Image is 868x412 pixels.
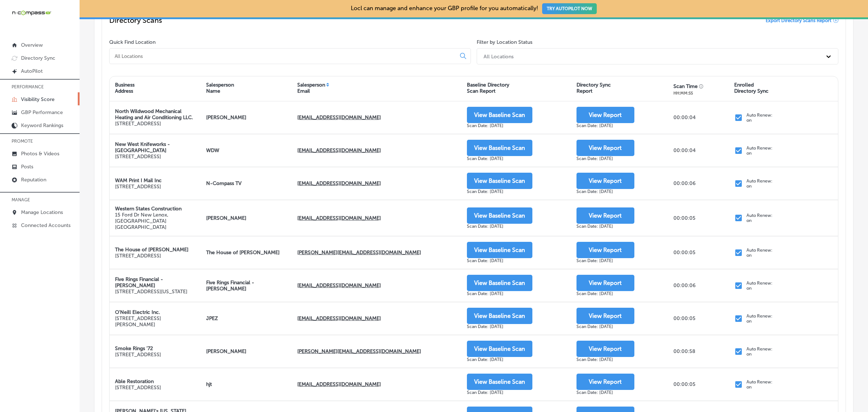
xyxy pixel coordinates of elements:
[115,121,195,127] p: [STREET_ADDRESS]
[21,109,63,115] p: GBP Performance
[114,53,454,59] input: All Locations
[576,145,634,151] a: View Report
[467,123,532,128] div: Scan Date: [DATE]
[115,154,195,160] p: [STREET_ADDRESS]
[576,82,611,94] div: Directory Sync Report
[297,215,381,221] strong: [EMAIL_ADDRESS][DOMAIN_NAME]
[746,146,773,156] p: Auto Renew: on
[115,289,195,295] p: [STREET_ADDRESS][US_STATE]
[576,242,634,258] button: View Report
[467,189,532,194] div: Scan Date: [DATE]
[746,248,773,258] p: Auto Renew: on
[21,55,55,61] p: Directory Sync
[297,381,381,387] strong: [EMAIL_ADDRESS][DOMAIN_NAME]
[206,215,246,221] strong: [PERSON_NAME]
[115,309,160,315] strong: O'Neill Electric Inc.
[467,140,532,156] button: View Baseline Scan
[467,224,532,229] div: Scan Date: [DATE]
[673,114,695,121] p: 00:00:04
[467,374,532,390] button: View Baseline Scan
[576,275,634,291] button: View Report
[576,107,634,123] button: View Report
[115,253,188,259] p: [STREET_ADDRESS]
[576,313,634,319] a: View Report
[467,280,532,286] a: View Baseline Scan
[576,379,634,385] a: View Report
[206,147,219,154] strong: WDW
[746,314,773,324] p: Auto Renew: on
[746,113,773,123] p: Auto Renew: on
[467,213,532,219] a: View Baseline Scan
[21,42,43,48] p: Overview
[206,249,280,256] strong: The House of [PERSON_NAME]
[766,18,831,23] span: Export Directory Scans Report
[21,164,33,170] p: Posts
[21,177,46,183] p: Reputation
[467,107,532,123] button: View Baseline Scan
[297,82,325,94] div: Salesperson Email
[576,390,634,395] div: Scan Date: [DATE]
[206,315,218,321] strong: JPEZ
[115,378,154,384] strong: Able Restoration
[115,352,161,358] p: [STREET_ADDRESS]
[576,280,634,286] a: View Report
[467,112,532,118] a: View Baseline Scan
[21,209,63,215] p: Manage Locations
[206,348,246,354] strong: [PERSON_NAME]
[467,258,532,263] div: Scan Date: [DATE]
[115,247,188,253] strong: The House of [PERSON_NAME]
[673,315,695,321] p: 00:00:05
[12,9,51,16] img: 660ab0bf-5cc7-4cb8-ba1c-48b5ae0f18e60NCTV_CLogo_TV_Black_-500x88.png
[21,222,71,228] p: Connected Accounts
[21,68,43,74] p: AutoPilot
[297,249,421,256] strong: [PERSON_NAME][EMAIL_ADDRESS][DOMAIN_NAME]
[746,346,773,357] p: Auto Renew: on
[576,357,634,362] div: Scan Date: [DATE]
[576,213,634,219] a: View Report
[115,212,195,230] p: 15 Ford Dr New Lenox, [GEOGRAPHIC_DATA] [GEOGRAPHIC_DATA]
[467,357,532,362] div: Scan Date: [DATE]
[576,374,634,390] button: View Report
[109,16,162,25] p: Directory Scans
[576,156,634,161] div: Scan Date: [DATE]
[115,108,193,121] strong: North Wildwood Mechanical Heating and Air Conditioning LLC.
[115,184,162,190] p: [STREET_ADDRESS]
[467,247,532,253] a: View Baseline Scan
[576,189,634,194] div: Scan Date: [DATE]
[21,122,63,129] p: Keyword Rankings
[115,384,161,391] p: [STREET_ADDRESS]
[673,215,695,221] p: 00:00:05
[467,82,509,94] div: Baseline Directory Scan Report
[576,224,634,229] div: Scan Date: [DATE]
[576,140,634,156] button: View Report
[576,112,634,118] a: View Report
[467,145,532,151] a: View Baseline Scan
[673,249,695,256] p: 00:00:05
[746,178,773,189] p: Auto Renew: on
[467,242,532,258] button: View Baseline Scan
[746,281,773,291] p: Auto Renew: on
[115,206,182,212] strong: Western States Construction
[673,381,695,387] p: 00:00:05
[576,207,634,224] button: View Report
[467,341,532,357] button: View Baseline Scan
[673,83,698,89] div: Scan Time
[467,275,532,291] button: View Baseline Scan
[206,180,242,186] strong: N-Compass TV
[467,156,532,161] div: Scan Date: [DATE]
[115,82,135,94] div: Business Address
[673,282,695,289] p: 00:00:06
[576,341,634,357] button: View Report
[673,147,695,154] p: 00:00:04
[467,313,532,319] a: View Baseline Scan
[673,348,695,354] p: 00:00:58
[467,390,532,395] div: Scan Date: [DATE]
[297,147,381,154] strong: [EMAIL_ADDRESS][DOMAIN_NAME]
[467,291,532,296] div: Scan Date: [DATE]
[576,291,634,296] div: Scan Date: [DATE]
[477,39,532,45] label: Filter by Location Status
[115,315,195,328] p: [STREET_ADDRESS][PERSON_NAME]
[673,91,705,96] div: HH:MM:SS
[576,324,634,329] div: Scan Date: [DATE]
[297,348,421,354] strong: [PERSON_NAME][EMAIL_ADDRESS][DOMAIN_NAME]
